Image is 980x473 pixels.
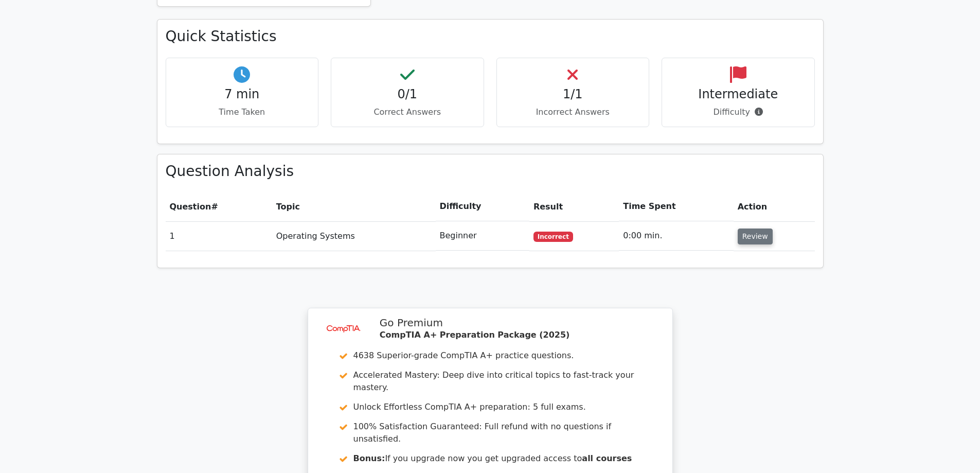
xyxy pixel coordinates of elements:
[272,192,436,221] th: Topic
[670,87,806,102] h4: Intermediate
[505,106,641,118] p: Incorrect Answers
[436,221,529,251] td: Beginner
[174,106,310,118] p: Time Taken
[272,221,436,251] td: Operating Systems
[340,87,475,102] h4: 0/1
[619,221,733,251] td: 0:00 min.
[174,87,310,102] h4: 7 min
[166,192,272,221] th: #
[734,192,815,221] th: Action
[166,221,272,251] td: 1
[340,106,475,118] p: Correct Answers
[738,229,773,244] button: Review
[533,232,573,242] span: Incorrect
[505,87,641,102] h4: 1/1
[619,192,733,221] th: Time Spent
[170,202,211,212] span: Question
[166,163,815,180] h3: Question Analysis
[436,192,529,221] th: Difficulty
[670,106,806,118] p: Difficulty
[166,28,815,45] h3: Quick Statistics
[529,192,619,221] th: Result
